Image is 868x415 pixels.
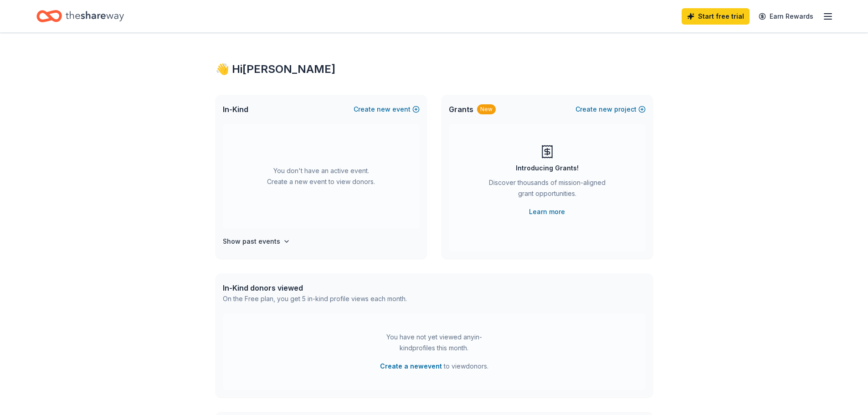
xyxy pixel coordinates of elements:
span: In-Kind [223,104,248,115]
a: Learn more [529,206,565,217]
div: Discover thousands of mission-aligned grant opportunities. [485,177,609,203]
div: New [477,104,496,114]
span: new [377,104,390,115]
div: On the Free plan, you get 5 in-kind profile views each month. [223,293,407,304]
button: Show past events [223,236,290,247]
a: Start free trial [682,8,750,25]
a: Earn Rewards [753,8,819,25]
div: Introducing Grants! [516,163,579,174]
div: You have not yet viewed any in-kind profiles this month. [377,332,491,354]
button: Createnewproject [575,104,646,115]
span: new [599,104,612,115]
button: Createnewevent [354,104,420,115]
div: 👋 Hi [PERSON_NAME] [216,62,653,77]
span: to view donors . [380,361,488,372]
button: Create a newevent [380,361,442,372]
span: Grants [449,104,473,115]
div: In-Kind donors viewed [223,282,407,293]
div: You don't have an active event. Create a new event to view donors. [223,124,420,229]
a: Home [36,5,124,27]
h4: Show past events [223,236,280,247]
